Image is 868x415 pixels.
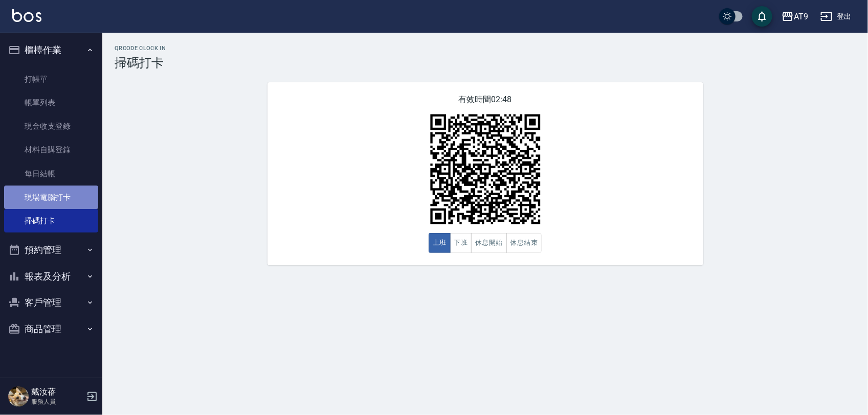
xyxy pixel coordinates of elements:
[471,233,507,253] button: 休息開始
[115,56,856,70] h3: 掃碼打卡
[268,82,703,265] div: 有效時間 02:48
[31,397,83,406] p: 服務人員
[4,162,98,186] a: 每日結帳
[450,233,472,253] button: 下班
[4,316,98,342] button: 商品管理
[4,37,98,63] button: 櫃檯作業
[115,45,856,52] h2: QRcode Clock In
[4,114,98,138] a: 現金收支登錄
[4,209,98,233] a: 掃碼打卡
[429,233,451,253] button: 上班
[794,10,808,23] div: AT9
[4,237,98,263] button: 預約管理
[816,7,856,26] button: 登出
[8,386,29,407] img: Person
[4,263,98,290] button: 報表及分析
[4,186,98,209] a: 現場電腦打卡
[12,9,41,22] img: Logo
[777,6,812,27] button: AT9
[4,138,98,162] a: 材料自購登錄
[31,387,83,397] h5: 戴汝蓓
[4,91,98,114] a: 帳單列表
[4,67,98,91] a: 打帳單
[4,289,98,316] button: 客戶管理
[506,233,542,253] button: 休息結束
[752,6,772,27] button: save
